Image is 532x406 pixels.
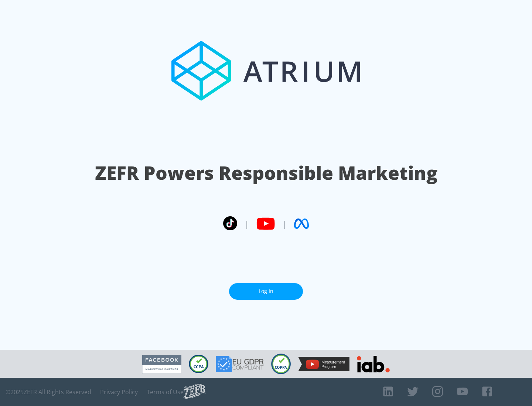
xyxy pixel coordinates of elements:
span: © 2025 ZEFR All Rights Reserved [6,388,91,396]
img: GDPR Compliant [216,356,264,372]
img: IAB [357,356,390,372]
h1: ZEFR Powers Responsible Marketing [95,160,437,186]
img: CCPA Compliant [189,355,208,373]
img: YouTube Measurement Program [298,357,349,371]
span: | [282,218,287,229]
a: Privacy Policy [100,388,138,396]
a: Log In [229,283,303,300]
img: Facebook Marketing Partner [142,355,181,374]
a: Terms of Use [147,388,184,396]
span: | [245,218,249,229]
img: COPPA Compliant [271,354,291,374]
